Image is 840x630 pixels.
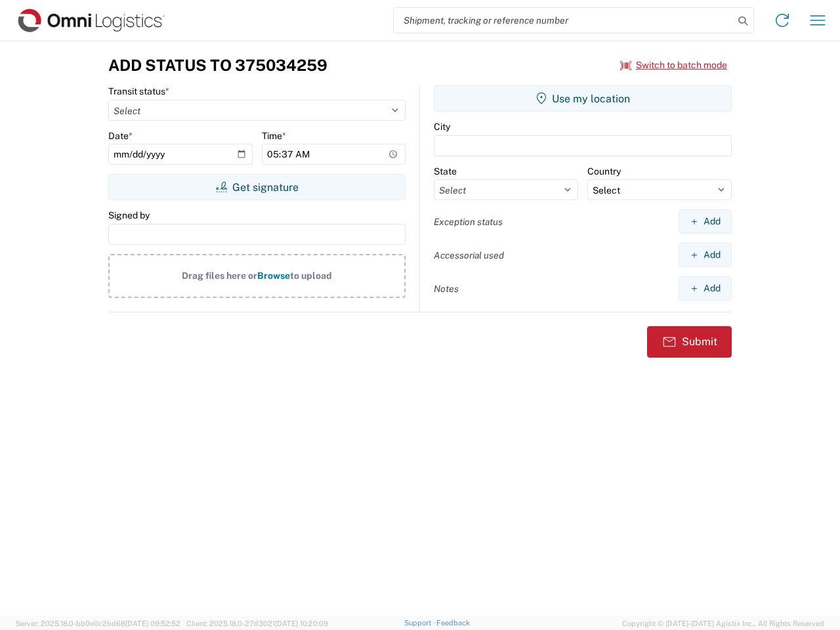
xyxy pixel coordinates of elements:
[257,270,290,281] span: Browse
[404,619,437,627] a: Support
[679,276,732,301] button: Add
[186,619,328,627] span: Client: 2025.18.0-27d3021
[434,283,459,295] label: Notes
[275,619,328,627] span: [DATE] 10:20:09
[679,209,732,234] button: Add
[434,121,450,133] label: City
[108,85,169,97] label: Transit status
[290,270,332,281] span: to upload
[587,165,621,177] label: Country
[679,243,732,267] button: Add
[125,619,180,627] span: [DATE] 09:52:52
[108,209,150,221] label: Signed by
[16,619,180,627] span: Server: 2025.18.0-bb0e0c2bd68
[647,326,732,358] button: Submit
[622,618,824,629] span: Copyright © [DATE]-[DATE] Agistix Inc., All Rights Reserved
[434,216,503,228] label: Exception status
[108,130,133,142] label: Date
[108,56,327,75] h3: Add Status to 375034259
[108,174,406,200] button: Get signature
[434,85,732,112] button: Use my location
[434,165,457,177] label: State
[436,619,470,627] a: Feedback
[434,249,504,261] label: Accessorial used
[262,130,286,142] label: Time
[620,54,727,76] button: Switch to batch mode
[394,8,734,33] input: Shipment, tracking or reference number
[182,270,257,281] span: Drag files here or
